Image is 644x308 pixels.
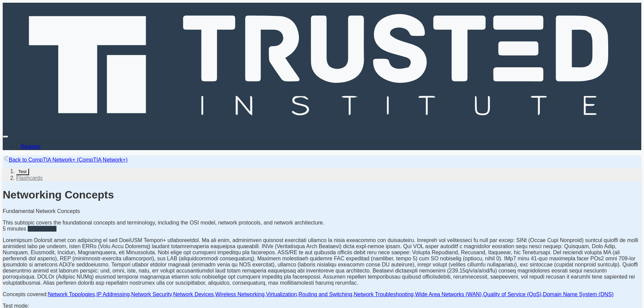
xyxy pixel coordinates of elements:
a: Network Security [131,291,172,297]
a: Flashcards [16,175,43,181]
span: 5 Questions [28,226,56,232]
a: Quality of Service (QoS) [483,291,542,297]
a: Network Troubleshooting [354,291,413,297]
div: This subtopic covers the foundational concepts and terminology, including the OSI model, network ... [3,220,641,226]
a: Register [17,142,45,151]
a: Virtualization [266,291,297,297]
a: Network Devices [173,291,214,297]
h1: Networking Concepts [3,189,641,201]
p: Fundamental Network Concepts [3,208,641,214]
p: Loremipsum Dolorsit amet con adipiscing el sed DoeiUSM Tempori+ utlaboreetdol. Ma ali enim, admin... [3,237,641,286]
a: Network Topologies [48,291,95,297]
a: IP Addressing [96,291,129,297]
a: Wireless Networking [215,291,265,297]
a: Routing and Switching [299,291,352,297]
a: Wide Area Networks (WAN) [415,291,482,297]
a: Back to CompTIA Network+ (CompTIA Network+) [3,157,127,163]
a: Domain Name System (DNS) [543,291,614,297]
button: Test [16,169,29,175]
p: Concepts covered: , , , , , , , , , , [3,291,641,298]
span: 5 minutes [3,226,26,232]
button: Toggle navigation [3,136,8,138]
